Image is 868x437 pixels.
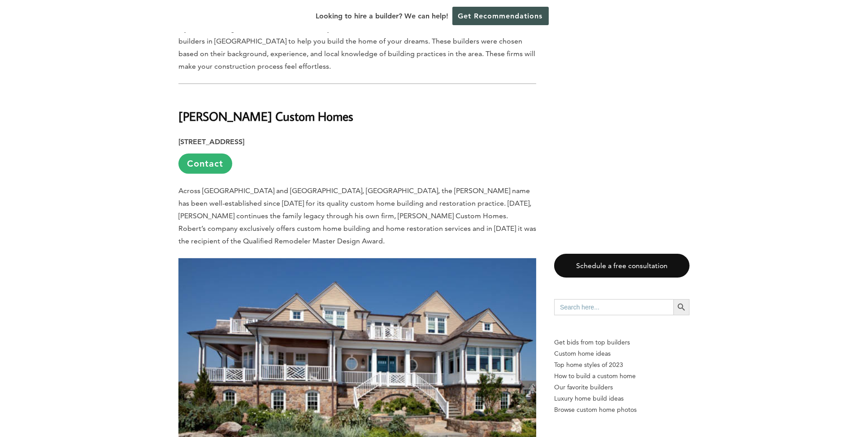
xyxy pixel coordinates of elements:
[554,337,690,348] p: Get bids from top builders
[554,393,690,404] a: Luxury home build ideas
[178,186,536,245] span: Across [GEOGRAPHIC_DATA] and [GEOGRAPHIC_DATA], [GEOGRAPHIC_DATA], the [PERSON_NAME] name has bee...
[677,302,686,312] svg: Search
[554,382,690,393] a: Our favorite builders
[178,137,244,146] strong: [STREET_ADDRESS]
[554,359,690,371] a: Top home styles of 2023
[554,299,673,315] input: Search here...
[178,154,232,174] a: Contact
[554,348,690,359] a: Custom home ideas
[554,404,690,415] a: Browse custom home photos
[178,24,535,71] span: If you are looking to settle down in this town, you can look no further than this list of the bes...
[178,108,353,124] b: [PERSON_NAME] Custom Homes
[554,371,690,382] a: How to build a custom home
[452,7,549,25] a: Get Recommendations
[554,254,690,278] a: Schedule a free consultation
